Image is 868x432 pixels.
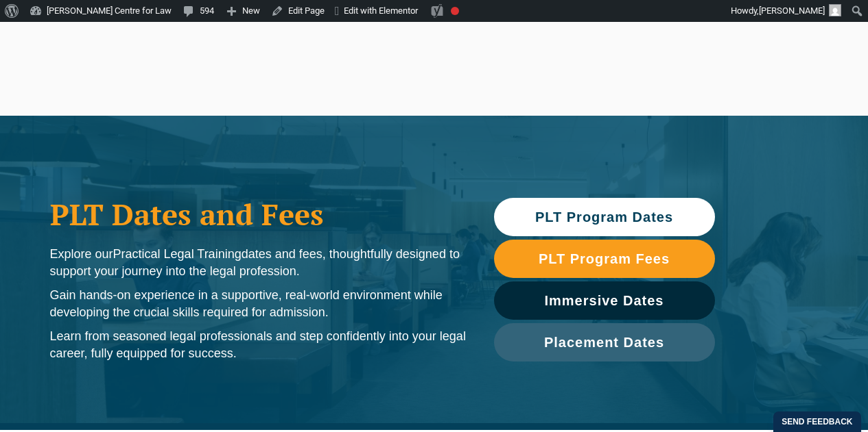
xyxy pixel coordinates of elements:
span: Placement Dates [544,335,664,349]
p: Explore our dates and fees, thoughtfully designed to support your journey into the legal profession. [50,246,467,280]
span: [PERSON_NAME] [759,5,825,16]
div: Focus keyphrase not set [451,7,459,15]
span: Immersive Dates [545,294,664,307]
span: PLT Program Dates [535,210,673,224]
span: PLT Program Fees [539,252,670,266]
a: PLT Program Fees [494,240,715,278]
span: Practical Legal Training [113,247,242,261]
h1: PLT Dates and Fees [50,197,467,231]
a: PLT Program Dates [494,198,715,236]
p: Learn from seasoned legal professionals and step confidently into your legal career, fully equipp... [50,328,467,362]
a: Immersive Dates [494,281,715,320]
a: Placement Dates [494,323,715,361]
p: Gain hands-on experience in a supportive, real-world environment while developing the crucial ski... [50,287,467,321]
span: Edit with Elementor [344,5,418,16]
